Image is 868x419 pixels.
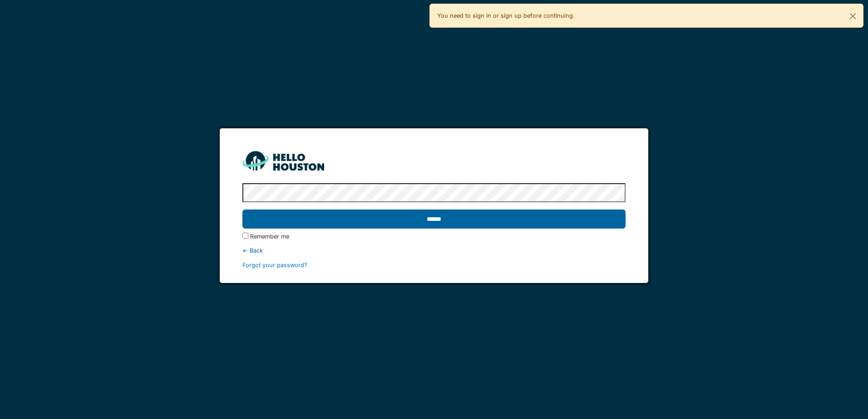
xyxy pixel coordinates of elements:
div: You need to sign in or sign up before continuing. [429,4,863,28]
div: ← Back [242,246,625,255]
button: Close [843,4,863,28]
label: Remember me [250,232,289,241]
img: HH_line-BYnF2_Hg.png [242,151,324,171]
a: Forgot your password? [242,262,307,268]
